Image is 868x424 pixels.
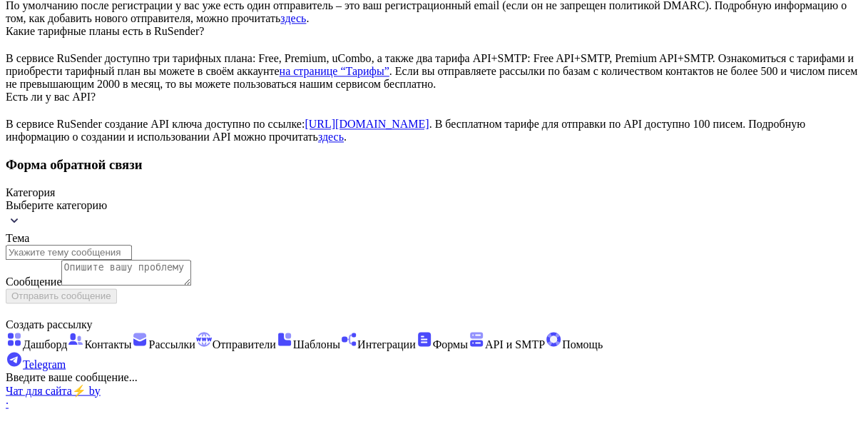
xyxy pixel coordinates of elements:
[6,157,862,173] h3: Форма обратной связи
[84,338,131,350] span: Контакты
[318,131,344,143] a: здесь
[305,118,429,130] a: [URL][DOMAIN_NAME]
[6,384,72,396] span: Чат для сайта
[6,397,862,410] div: ·
[562,338,603,350] span: Помощь
[6,288,117,303] button: Отправить сообщение
[6,91,96,103] span: Есть ли у вас API?
[23,358,66,370] span: Telegram
[280,12,306,24] a: здесь
[6,245,132,260] input: Укажите тему сообщения
[6,370,862,383] div: Введите ваше сообщение...
[23,338,67,350] span: Дашборд
[293,338,340,350] span: Шаблоны
[485,338,545,350] span: API и SMTP
[433,338,468,350] span: Формы
[6,232,29,244] label: Тема
[72,384,101,396] span: ⚡ by
[148,338,195,350] span: Рассылки
[357,338,416,350] span: Интеграции
[6,199,107,211] span: Выберите категорию
[213,338,276,350] span: Отправители
[6,186,55,198] span: Категория
[6,358,66,370] a: Telegram
[6,318,92,330] span: Создать рассылку
[6,118,862,143] div: В сервисе RuSender создание API ключа доступно по ссылке: . В бесплатном тарифе для отправки по A...
[6,276,61,288] label: Сообщение
[6,52,862,91] div: В сервисе RuSender доступно три тарифных плана: Free, Premium, uCombo, а также два тарифа API+SMT...
[6,25,204,37] span: Какие тарифные планы есть в RuSender?
[279,65,389,77] a: на странице “Тарифы”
